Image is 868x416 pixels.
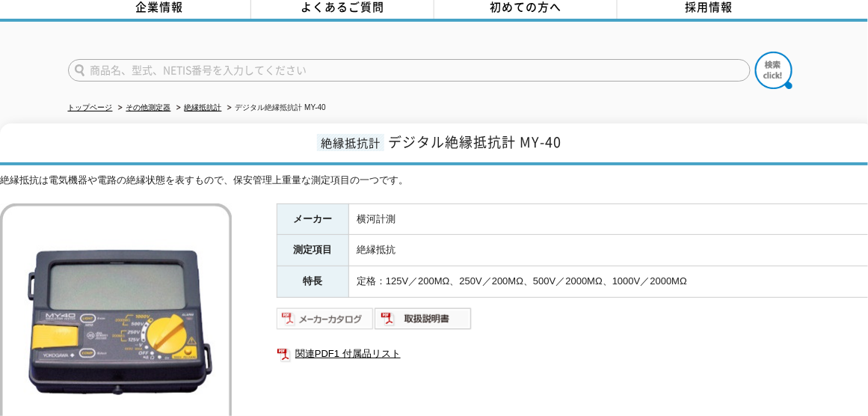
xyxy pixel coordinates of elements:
span: デジタル絶縁抵抗計 MY-40 [388,132,561,152]
li: デジタル絶縁抵抗計 MY-40 [224,100,326,116]
a: その他測定器 [126,103,171,111]
th: 測定項目 [277,235,349,266]
span: 絶縁抵抗計 [317,134,384,151]
a: 取扱説明書 [375,316,473,328]
img: 取扱説明書 [375,307,473,331]
img: メーカーカタログ [277,307,375,331]
input: 商品名、型式、NETIS番号を入力してください [68,59,751,82]
img: btn_search.png [755,52,792,89]
a: トップページ [68,103,113,111]
th: 特長 [277,266,349,298]
a: 絶縁抵抗計 [185,103,222,111]
th: メーカー [277,204,349,235]
a: メーカーカタログ [277,316,375,328]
